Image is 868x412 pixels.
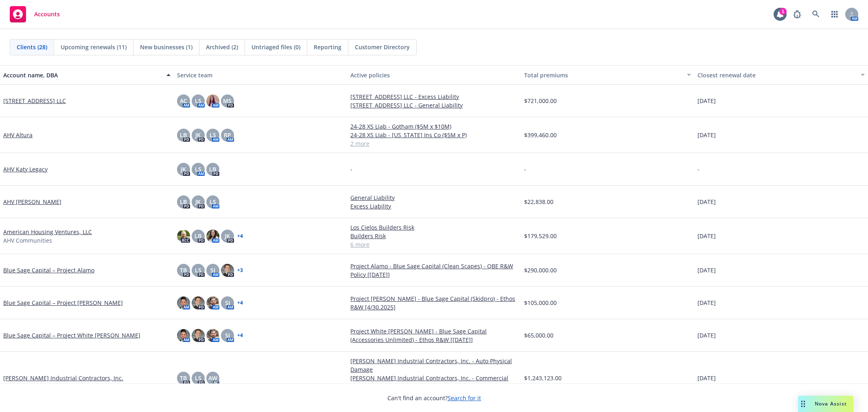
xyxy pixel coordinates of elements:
[61,43,127,51] span: Upcoming renewals (11)
[524,165,526,173] span: -
[195,197,201,206] span: JK
[195,96,201,105] span: LS
[140,43,192,51] span: New businesses (1)
[697,71,856,79] div: Closest renewal date
[697,131,716,139] span: [DATE]
[697,165,700,173] span: -
[206,43,238,51] span: Archived (2)
[697,331,716,340] span: [DATE]
[7,3,63,26] a: Accounts
[180,197,187,206] span: LB
[697,298,716,307] span: [DATE]
[195,165,201,173] span: LS
[3,236,52,245] span: AHV Communities
[206,329,219,342] img: photo
[224,131,231,139] span: RP
[524,266,557,274] span: $290,000.00
[3,228,92,236] a: American Housing Ventures, LLC
[251,43,300,51] span: Untriaged files (0)
[697,266,716,274] span: [DATE]
[350,71,518,79] div: Active policies
[697,232,716,240] span: [DATE]
[17,43,47,51] span: Clients (28)
[350,165,352,173] span: -
[34,11,60,18] span: Accounts
[225,331,230,340] span: SJ
[350,357,518,374] a: [PERSON_NAME] Industrial Contractors, Inc. - Auto Physical Damage
[195,374,201,382] span: LS
[815,400,847,407] span: Nova Assist
[697,96,716,105] span: [DATE]
[350,240,518,249] a: 6 more
[3,96,66,105] a: [STREET_ADDRESS] LLC
[210,131,216,139] span: LS
[350,122,518,131] a: 24-28 XS Liab - Gotham ($5M x $10M)
[210,197,216,206] span: LS
[206,296,219,309] img: photo
[195,131,201,139] span: JK
[350,374,518,391] a: [PERSON_NAME] Industrial Contractors, Inc. - Commercial Property
[195,232,201,240] span: LB
[350,232,518,240] a: Builders Risk
[225,298,230,307] span: SJ
[210,266,215,274] span: SJ
[521,65,695,85] button: Total premiums
[177,71,344,79] div: Service team
[350,202,518,210] a: Excess Liability
[3,298,123,307] a: Blue Sage Capital – Project [PERSON_NAME]
[177,296,190,309] img: photo
[174,65,348,85] button: Service team
[3,131,33,139] a: AHV Altura
[524,71,682,79] div: Total premiums
[826,6,843,22] a: Switch app
[350,139,518,148] a: 2 more
[350,223,518,232] a: Los Cielos Builders Risk
[237,234,243,239] a: + 4
[237,268,243,273] a: + 3
[208,374,217,382] span: AW
[350,294,518,311] a: Project [PERSON_NAME] - Blue Sage Capital (Skidpro) - Ethos R&W [4/30.2025]
[697,197,716,206] span: [DATE]
[347,65,521,85] button: Active policies
[221,264,234,277] img: photo
[448,394,481,402] a: Search for it
[3,197,61,206] a: AHV [PERSON_NAME]
[180,266,187,274] span: TB
[524,197,553,206] span: $22,838.00
[181,165,186,173] span: JK
[779,8,787,15] div: 1
[3,71,162,79] div: Account name, DBA
[694,65,868,85] button: Closest renewal date
[350,262,518,279] a: Project Alamo - Blue Sage Capital (Clean Scapes) - QBE R&W Policy [[DATE]]
[192,329,205,342] img: photo
[3,331,140,340] a: Blue Sage Capital – Project White [PERSON_NAME]
[177,230,190,243] img: photo
[209,165,216,173] span: LB
[789,6,805,22] a: Report a Bug
[195,266,201,274] span: LS
[524,96,557,105] span: $721,000.00
[697,374,716,382] span: [DATE]
[314,43,341,51] span: Reporting
[3,374,123,382] a: [PERSON_NAME] Industrial Contractors, Inc.
[350,101,518,110] a: [STREET_ADDRESS] LLC - General Liability
[180,374,187,382] span: TB
[808,6,824,22] a: Search
[237,333,243,338] a: + 4
[350,327,518,344] a: Project White [PERSON_NAME] - Blue Sage Capital (Accessories Unlimited) - Ethos R&W [[DATE]]
[524,374,562,382] span: $1,243,123.00
[180,96,187,105] span: AC
[798,396,808,412] div: Drag to move
[524,298,557,307] span: $105,000.00
[524,131,557,139] span: $399,460.00
[180,131,187,139] span: LB
[798,396,853,412] button: Nova Assist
